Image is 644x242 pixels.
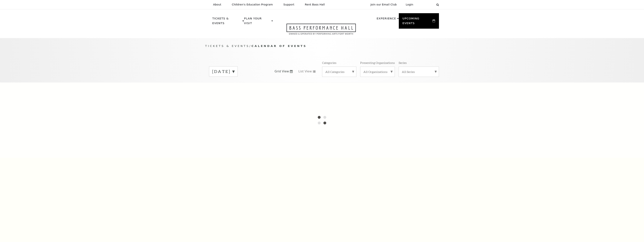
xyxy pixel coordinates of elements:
[232,3,273,6] p: Children's Education Program
[325,70,353,74] label: All Categories
[419,3,433,6] select: Select:
[244,16,270,28] p: Plan Your Visit
[251,44,307,47] span: Calendar of Events
[283,3,294,6] p: Support
[403,16,432,28] p: Upcoming Events
[360,61,395,65] p: Presenting Organizations
[305,3,325,6] p: Rent Bass Hall
[205,44,250,47] span: Tickets & Events
[363,70,392,74] label: All Organizations
[205,44,439,48] p: /
[322,61,336,65] p: Categories
[399,61,407,65] p: Series
[212,69,234,74] label: [DATE]
[275,69,289,74] span: Grid View
[212,16,242,28] p: Tickets & Events
[402,70,436,74] label: All Series
[213,3,221,6] p: About
[377,16,396,23] p: Experience
[298,69,312,74] span: List View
